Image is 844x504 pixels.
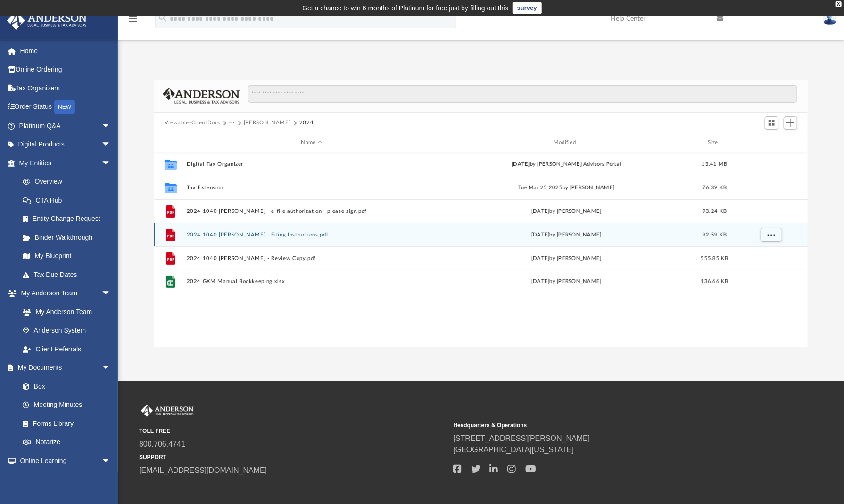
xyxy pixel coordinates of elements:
[441,254,692,263] div: [DATE] by [PERSON_NAME]
[101,154,120,173] span: arrow_drop_down
[101,451,120,471] span: arrow_drop_down
[13,247,120,266] a: My Blueprint
[761,228,782,242] button: More options
[158,138,182,147] div: id
[187,232,437,238] button: 2024 1040 [PERSON_NAME] - Filing Instructions.pdf
[701,256,728,261] span: 555.85 KB
[13,340,120,358] a: Client Referrals
[13,321,120,340] a: Anderson System
[441,138,692,147] div: Modified
[139,440,185,448] a: 800.706.4741
[157,13,168,23] i: search
[101,116,120,136] span: arrow_drop_down
[454,421,761,430] small: Headquarters & Operations
[513,2,542,14] a: survey
[7,41,125,60] a: Home
[441,231,692,239] div: [DATE] by [PERSON_NAME]
[7,98,125,117] a: Order StatusNEW
[187,208,437,214] button: 2024 1040 [PERSON_NAME] - e-file authorization - please sign.pdf
[127,13,139,24] i: menu
[784,116,798,130] button: Add
[187,161,437,167] button: Digital Tax Organizer
[823,12,837,25] img: User Pic
[13,172,125,191] a: Overview
[7,154,125,172] a: My Entitiesarrow_drop_down
[244,119,290,127] button: [PERSON_NAME]
[703,232,727,237] span: 92.59 KB
[441,184,692,192] div: Tue Mar 25 2025 by [PERSON_NAME]
[13,470,120,489] a: Courses
[737,138,803,147] div: id
[703,185,727,190] span: 76.39 KB
[248,85,797,103] input: Search files and folders
[765,116,779,130] button: Switch to Grid View
[441,160,692,169] div: [DATE] by [PERSON_NAME] Advisors Portal
[13,302,116,321] a: My Anderson Team
[101,135,120,154] span: arrow_drop_down
[7,284,120,303] a: My Anderson Teamarrow_drop_down
[154,152,808,347] div: grid
[165,119,220,127] button: Viewable-ClientDocs
[13,377,116,396] a: Box
[7,358,120,377] a: My Documentsarrow_drop_down
[13,228,125,247] a: Binder Walkthrough
[703,209,727,214] span: 93.24 KB
[139,405,196,417] img: Anderson Advisors Platinum Portal
[13,396,120,415] a: Meeting Minutes
[4,11,90,30] img: Anderson Advisors Platinum Portal
[127,18,139,24] a: menu
[696,138,734,147] div: Size
[454,434,590,442] a: [STREET_ADDRESS][PERSON_NAME]
[139,453,447,462] small: SUPPORT
[54,100,75,114] div: NEW
[701,279,728,284] span: 136.66 KB
[186,138,437,147] div: Name
[7,451,120,470] a: Online Learningarrow_drop_down
[229,119,235,127] button: ···
[101,358,120,378] span: arrow_drop_down
[7,60,125,79] a: Online Ordering
[139,427,447,435] small: TOLL FREE
[13,191,125,210] a: CTA Hub
[13,265,125,284] a: Tax Due Dates
[302,2,508,14] div: Get a chance to win 6 months of Platinum for free just by filling out this
[441,207,692,216] div: [DATE] by [PERSON_NAME]
[441,277,692,286] div: [DATE] by [PERSON_NAME]
[7,79,125,98] a: Tax Organizers
[13,210,125,228] a: Entity Change Request
[299,119,314,127] button: 2024
[139,466,267,474] a: [EMAIL_ADDRESS][DOMAIN_NAME]
[836,1,842,7] div: close
[187,185,437,191] button: Tax Extension
[13,414,116,433] a: Forms Library
[187,255,437,261] button: 2024 1040 [PERSON_NAME] - Review Copy.pdf
[702,162,727,167] span: 13.41 MB
[7,135,125,154] a: Digital Productsarrow_drop_down
[7,116,125,135] a: Platinum Q&Aarrow_drop_down
[454,446,574,454] a: [GEOGRAPHIC_DATA][US_STATE]
[101,284,120,303] span: arrow_drop_down
[187,279,437,285] button: 2024 GXM Manual Bookkeeping.xlsx
[13,433,120,452] a: Notarize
